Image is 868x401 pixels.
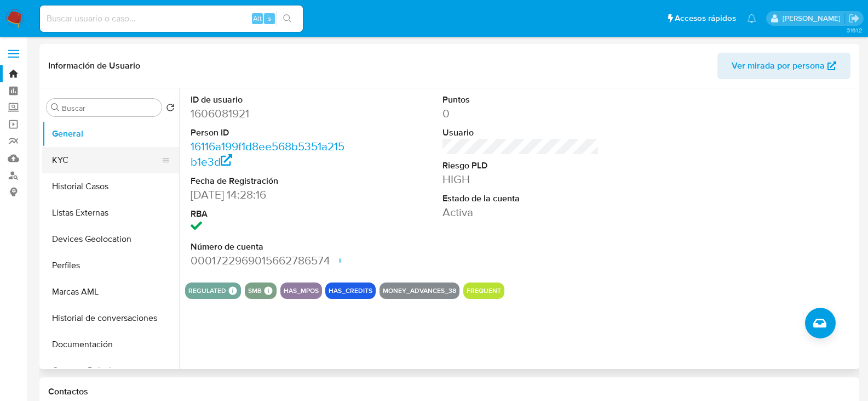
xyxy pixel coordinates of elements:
button: Documentación [42,331,179,358]
button: Historial de conversaciones [42,305,179,331]
dd: 0001722969015662786574 [191,253,348,268]
input: Buscar [62,103,157,113]
button: General [42,121,179,147]
button: Cruces y Relaciones [42,358,179,384]
a: Salir [848,13,860,24]
button: Perfiles [42,252,179,279]
dt: Puntos [442,94,600,106]
dd: [DATE] 14:28:16 [191,187,348,202]
span: s [268,13,271,24]
dt: Usuario [442,127,600,139]
h1: Contactos [48,386,850,397]
a: Notificaciones [747,14,756,23]
input: Buscar usuario o caso... [40,12,303,26]
button: Buscar [51,103,60,112]
dd: Activa [442,205,600,220]
dd: 0 [442,106,600,121]
button: Devices Geolocation [42,226,179,252]
span: Alt [253,13,262,24]
button: search-icon [276,11,298,26]
dd: HIGH [442,172,600,187]
h1: Información de Usuario [48,60,140,71]
button: Listas Externas [42,200,179,226]
span: Ver mirada por persona [732,53,825,79]
dt: ID de usuario [191,94,348,106]
button: Volver al orden por defecto [166,103,175,115]
a: 16116a199f1d8ee568b5351a215b1e3d [191,138,344,170]
button: Marcas AML [42,279,179,305]
dt: Número de cuenta [191,241,348,253]
dt: Person ID [191,127,348,139]
p: dalia.goicochea@mercadolibre.com.mx [783,13,844,24]
button: Ver mirada por persona [717,53,850,79]
button: Historial Casos [42,173,179,200]
button: KYC [42,147,170,173]
dd: 1606081921 [191,106,348,121]
dt: Fecha de Registración [191,175,348,187]
dt: Riesgo PLD [442,160,600,172]
span: Accesos rápidos [675,13,736,24]
dt: Estado de la cuenta [442,193,600,205]
dt: RBA [191,208,348,220]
